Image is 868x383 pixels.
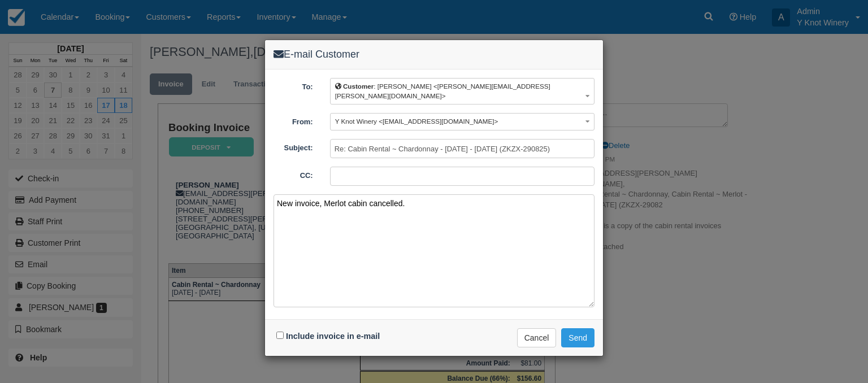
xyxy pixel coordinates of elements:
label: To: [265,78,322,93]
b: Customer [343,82,374,90]
span: Y Knot Winery <[EMAIL_ADDRESS][DOMAIN_NAME]> [335,117,498,125]
button: Send [561,328,594,347]
label: Include invoice in e-mail [286,332,380,341]
label: CC: [265,167,322,181]
button: Y Knot Winery <[EMAIL_ADDRESS][DOMAIN_NAME]> [330,113,594,130]
button: Cancel [517,328,557,347]
button: Customer: [PERSON_NAME] <[PERSON_NAME][EMAIL_ADDRESS][PERSON_NAME][DOMAIN_NAME]> [330,78,594,105]
label: Subject: [265,139,322,154]
h4: E-mail Customer [274,49,594,60]
label: From: [265,113,322,128]
span: : [PERSON_NAME] <[PERSON_NAME][EMAIL_ADDRESS][PERSON_NAME][DOMAIN_NAME]> [335,82,550,99]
